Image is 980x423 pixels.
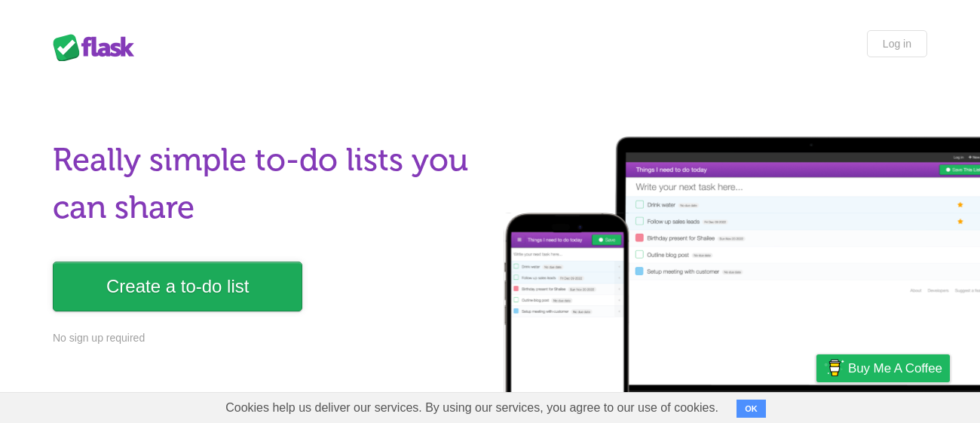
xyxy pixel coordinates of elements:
button: OK [737,400,766,418]
div: Flask Lists [53,34,143,61]
a: Buy me a coffee [816,354,950,382]
h1: Really simple to-do lists you can share [53,136,481,231]
p: No sign up required [53,330,481,346]
img: Buy me a coffee [824,355,844,381]
span: Buy me a coffee [848,355,942,382]
span: Cookies help us deliver our services. By using our services, you agree to our use of cookies. [210,393,733,423]
a: Create a to-do list [53,262,302,311]
a: Log in [867,30,927,57]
